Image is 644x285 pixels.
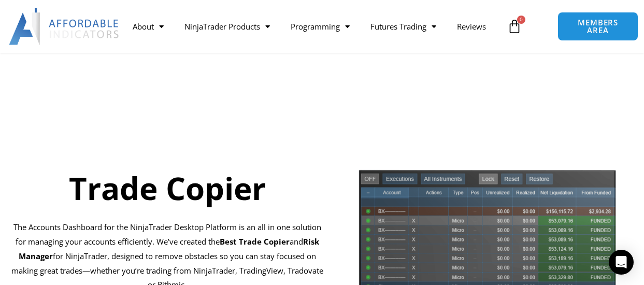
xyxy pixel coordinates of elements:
nav: Menu [122,15,502,38]
div: Open Intercom Messenger [609,250,634,275]
a: Futures Trading [360,15,447,38]
a: Reviews [447,15,496,38]
span: MEMBERS AREA [568,19,627,34]
img: LogoAI | Affordable Indicators – NinjaTrader [9,8,120,45]
h1: Trade Copier [8,166,327,210]
a: 0 [492,11,537,41]
a: Programming [280,15,360,38]
strong: Risk Manager [19,236,319,261]
span: 0 [517,16,525,24]
a: NinjaTrader Products [174,15,280,38]
a: MEMBERS AREA [557,12,638,41]
a: About [122,15,174,38]
b: Best Trade Copier [220,236,290,247]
